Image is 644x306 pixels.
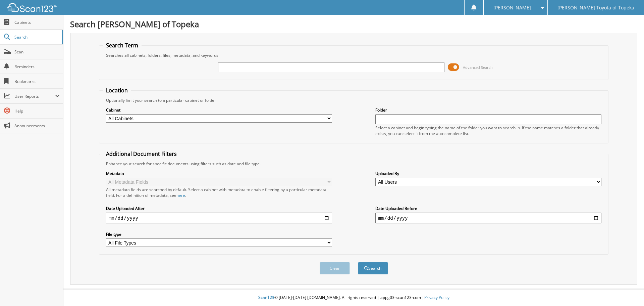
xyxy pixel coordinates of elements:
a: Privacy Policy [424,295,449,300]
span: [PERSON_NAME] Toyota of Topeka [557,6,634,10]
span: [PERSON_NAME] [493,6,531,10]
label: Date Uploaded Before [375,206,601,211]
img: scan123-logo-white.svg [7,3,57,12]
button: Search [358,262,388,274]
input: start [106,213,332,223]
div: Searches all cabinets, folders, files, metadata, and keywords [103,52,605,58]
label: Folder [375,107,601,113]
legend: Location [103,87,131,94]
label: File type [106,231,332,237]
label: Metadata [106,171,332,176]
a: here [176,192,185,198]
span: Announcements [14,123,60,129]
span: Search [14,34,59,40]
label: Uploaded By [375,171,601,176]
div: Enhance your search for specific documents using filters such as date and file type. [103,161,605,167]
iframe: Chat Widget [610,274,644,306]
span: User Reports [14,93,55,99]
div: © [DATE]-[DATE] [DOMAIN_NAME]. All rights reserved | appg03-scan123-com | [63,290,644,306]
legend: Search Term [103,42,142,49]
div: Optionally limit your search to a particular cabinet or folder [103,97,605,103]
label: Date Uploaded After [106,206,332,211]
button: Clear [320,262,350,274]
legend: Additional Document Filters [103,150,180,158]
div: All metadata fields are searched by default. Select a cabinet with metadata to enable filtering b... [106,187,332,198]
span: Bookmarks [14,79,60,84]
span: Scan [14,49,60,55]
span: Advanced Search [463,65,493,70]
div: Select a cabinet and begin typing the name of the folder you want to search in. If the name match... [375,125,601,136]
input: end [375,213,601,223]
span: Reminders [14,64,60,70]
h1: Search [PERSON_NAME] of Topeka [70,18,637,30]
span: Help [14,108,60,114]
label: Cabinet [106,107,332,113]
span: Cabinets [14,19,60,25]
span: Scan123 [258,295,274,300]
